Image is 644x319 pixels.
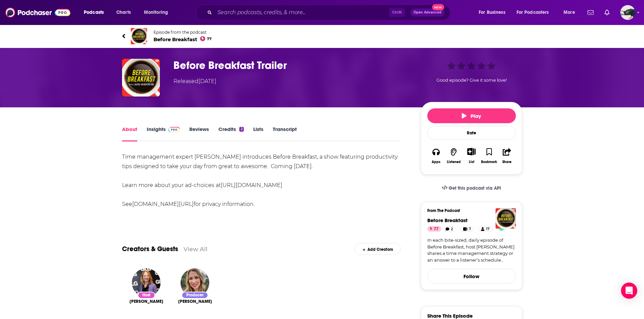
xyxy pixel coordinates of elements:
div: Search podcasts, credits, & more... [202,5,457,20]
button: Share [498,143,516,168]
a: [URL][DOMAIN_NAME] [221,182,282,188]
span: Logged in as fsg.publicity [620,5,635,20]
span: New [432,4,444,10]
span: 7 [469,226,471,233]
a: 7 [460,226,474,232]
a: Hollis Tuma [178,299,212,304]
button: Open AdvancedNew [410,8,445,17]
span: Play [462,113,481,119]
a: Lists [253,126,263,141]
button: Follow [427,269,516,284]
div: Bookmark [481,160,497,164]
a: Creators & Guests [122,245,178,253]
a: [DOMAIN_NAME][URL] [132,201,194,207]
div: List [469,160,474,164]
a: View All [184,245,208,252]
span: For Business [479,8,505,17]
div: Host [138,292,155,299]
a: Charts [112,7,135,18]
a: Transcript [273,126,297,141]
div: Released [DATE] [173,77,216,85]
h1: Before Breakfast Trailer [173,59,410,72]
span: 17 [486,226,490,233]
span: For Podcasters [517,8,549,17]
div: 2 [239,127,243,132]
span: 77 [207,37,212,41]
div: Producer [182,292,208,299]
span: Charts [116,8,131,17]
span: Get this podcast via API [449,185,501,191]
div: Listened [447,160,461,164]
h3: From The Podcast [427,208,510,213]
a: Show notifications dropdown [602,7,612,18]
button: open menu [139,7,177,18]
a: In each bite-sized, daily episode of Before Breakfast, host [PERSON_NAME] shares a time managemen... [427,237,516,263]
div: Share [502,160,511,164]
img: Podchaser Pro [168,127,180,132]
a: Laura Vanderkam [129,299,163,304]
img: User Profile [620,5,635,20]
a: About [122,126,137,141]
a: Before Breakfast [427,217,468,223]
button: open menu [474,7,514,18]
div: Apps [432,160,440,164]
span: Episode from the podcast [153,30,212,35]
img: Before Breakfast [131,28,147,44]
a: Get this podcast via API [436,180,507,196]
a: InsightsPodchaser Pro [147,126,180,141]
button: Play [427,108,516,123]
span: 77 [434,226,438,233]
button: Show More Button [464,148,478,155]
a: Before BreakfastEpisode from the podcastBefore Breakfast77 [122,28,522,44]
button: Listened [445,143,462,168]
button: Show profile menu [620,5,635,20]
div: Show More ButtonList [462,143,480,168]
a: 17 [478,226,492,232]
span: Open Advanced [413,11,442,14]
img: Laura Vanderkam [132,268,161,297]
button: open menu [559,7,583,18]
div: Open Intercom Messenger [621,283,637,299]
a: Credits2 [218,126,243,141]
button: Bookmark [480,143,498,168]
a: 2 [443,226,456,232]
span: 2 [451,226,453,233]
span: Monitoring [144,8,168,17]
span: Good episode? Give it some love! [436,78,507,83]
div: Rate [427,126,516,140]
div: Time management expert [PERSON_NAME] introduces Before Breakfast, a show featuring productivity t... [122,152,401,209]
img: Podchaser - Follow, Share and Rate Podcasts [5,6,70,19]
button: open menu [79,7,113,18]
a: Reviews [189,126,209,141]
a: Show notifications dropdown [585,7,596,18]
img: Hollis Tuma [181,268,209,297]
a: 77 [427,226,441,232]
span: Before Breakfast [153,36,212,43]
button: Apps [427,143,445,168]
h3: Share This Episode [427,313,473,319]
img: Before Breakfast [496,208,516,229]
img: Before Breakfast Trailer [122,59,160,97]
span: Ctrl K [389,8,405,17]
span: Podcasts [84,8,104,17]
span: [PERSON_NAME] [178,299,212,304]
button: open menu [512,7,559,18]
span: [PERSON_NAME] [129,299,163,304]
div: Add Creators [354,243,401,255]
span: More [564,8,575,17]
input: Search podcasts, credits, & more... [215,7,389,18]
